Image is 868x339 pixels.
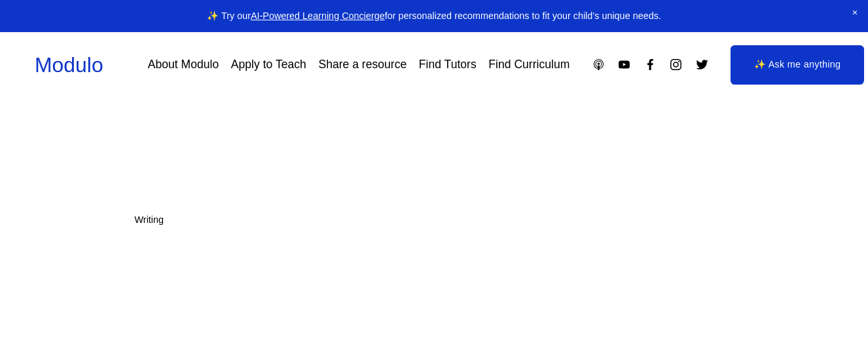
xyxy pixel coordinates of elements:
[669,58,683,71] a: Instagram
[231,53,306,76] a: Apply to Teach
[135,214,164,225] a: Writing
[695,58,709,71] a: Twitter
[643,58,657,71] a: Facebook
[731,45,865,85] a: ✨ Ask me anything
[35,53,103,77] a: Modulo
[148,53,219,76] a: About Modulo
[419,53,477,76] a: Find Tutors
[488,53,570,76] a: Find Curriculum
[592,58,606,71] a: Apple Podcasts
[617,58,631,71] a: YouTube
[251,10,385,21] a: AI-Powered Learning Concierge
[318,53,407,76] a: Share a resource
